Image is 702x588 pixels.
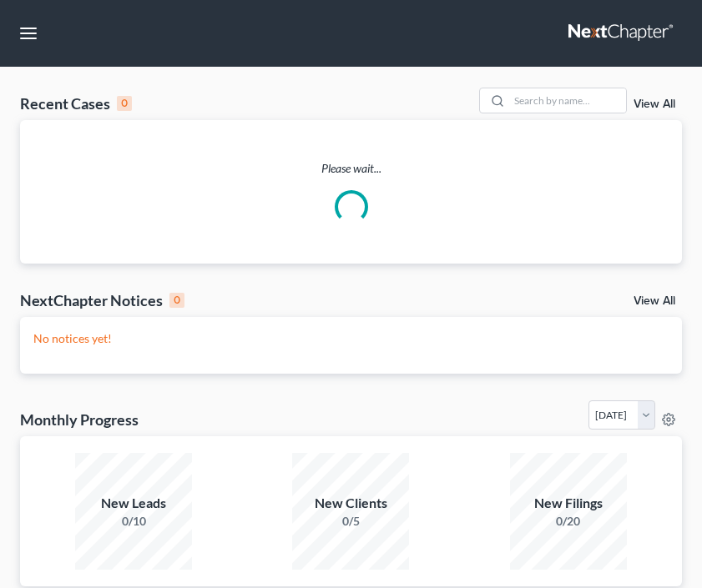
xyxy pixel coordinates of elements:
[20,93,132,113] div: Recent Cases
[20,160,682,177] p: Please wait...
[75,494,192,513] div: New Leads
[20,290,184,310] div: NextChapter Notices
[292,513,409,530] div: 0/5
[510,513,627,530] div: 0/20
[75,513,192,530] div: 0/10
[509,88,626,113] input: Search by name...
[510,494,627,513] div: New Filings
[117,96,132,111] div: 0
[634,295,675,307] a: View All
[33,330,669,347] p: No notices yet!
[20,410,139,430] h3: Monthly Progress
[292,494,409,513] div: New Clients
[169,293,184,308] div: 0
[634,98,675,110] a: View All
